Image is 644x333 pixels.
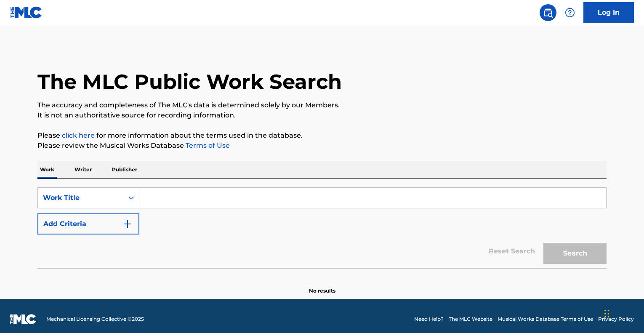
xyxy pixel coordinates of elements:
[449,315,492,323] a: The MLC Website
[62,131,95,139] a: click here
[184,141,230,149] a: Terms of Use
[498,315,593,323] a: Musical Works Database Terms of Use
[602,293,644,333] iframe: Chat Widget
[598,315,634,323] a: Privacy Policy
[37,187,607,268] form: Search Form
[109,161,140,178] p: Publisher
[37,100,607,110] p: The accuracy and completeness of The MLC's data is determined solely by our Members.
[414,315,444,323] a: Need Help?
[37,141,607,151] p: Please review the Musical Works Database
[583,2,634,23] a: Log In
[46,315,144,323] span: Mechanical Licensing Collective © 2025
[604,301,609,326] div: Drag
[37,110,607,120] p: It is not an authoritative source for recording information.
[10,314,36,324] img: logo
[43,193,119,203] div: Work Title
[309,277,335,295] p: No results
[72,161,94,178] p: Writer
[37,69,342,94] h1: The MLC Public Work Search
[37,213,139,234] button: Add Criteria
[543,8,553,18] img: search
[540,4,556,21] a: Public Search
[562,4,578,21] div: Help
[37,131,607,141] p: Please for more information about the terms used in the database.
[122,219,133,229] img: 9d2ae6d4665cec9f34b9.svg
[37,161,57,178] p: Work
[565,8,575,18] img: help
[10,6,43,19] img: MLC Logo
